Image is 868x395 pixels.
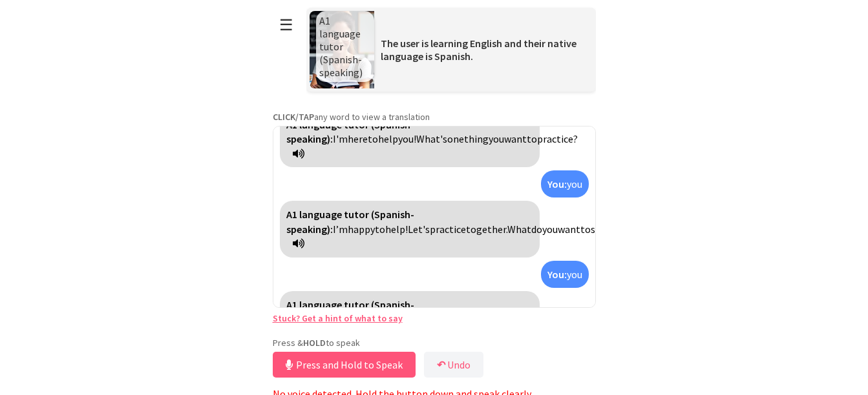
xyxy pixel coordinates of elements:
p: any word to view a translation [273,111,596,123]
span: What [507,223,531,236]
a: Stuck? Get a hint of what to say [273,312,403,324]
span: practice? [537,132,578,145]
img: Scenario Image [310,11,374,88]
strong: A1 language tutor (Spanish-speaking): [286,208,414,235]
div: Click to translate [541,170,589,197]
strong: You: [547,177,567,190]
span: happy [348,223,375,236]
span: to [527,132,537,145]
span: you [542,223,558,236]
span: you [567,268,582,281]
span: thing [464,132,489,145]
span: together. [466,223,507,236]
span: want [504,132,527,145]
strong: HOLD [303,337,326,349]
b: ↶ [437,358,445,371]
span: help [378,132,398,145]
button: ↶Undo [424,352,483,378]
strong: CLICK/TAP [273,111,314,123]
span: to [580,223,591,236]
span: practice [430,223,466,236]
span: I’m [333,223,348,236]
button: Press and Hold to Speak [273,352,416,378]
span: one [447,132,464,145]
span: say [591,223,605,236]
span: Let's [408,223,430,236]
strong: A1 language tutor (Spanish-speaking): [286,118,414,145]
div: Click to translate [541,261,589,288]
span: to [368,132,378,145]
span: The user is learning English and their native language is Spanish. [381,37,577,63]
strong: You: [547,268,567,281]
span: you [489,132,504,145]
p: Press & to speak [273,337,596,349]
div: Click to translate [280,201,540,257]
button: ☰ [273,8,300,41]
span: to [375,223,385,236]
div: Click to translate [280,111,540,167]
span: What's [416,132,447,145]
span: A1 language tutor (Spanish-speaking) [319,14,363,79]
span: want [558,223,580,236]
span: you! [398,132,416,145]
span: I'm [333,132,348,145]
div: Click to translate [280,291,540,347]
span: you [567,177,582,190]
span: help! [385,223,408,236]
strong: A1 language tutor (Spanish-speaking): [286,298,414,325]
span: do [531,223,542,236]
span: here [348,132,368,145]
